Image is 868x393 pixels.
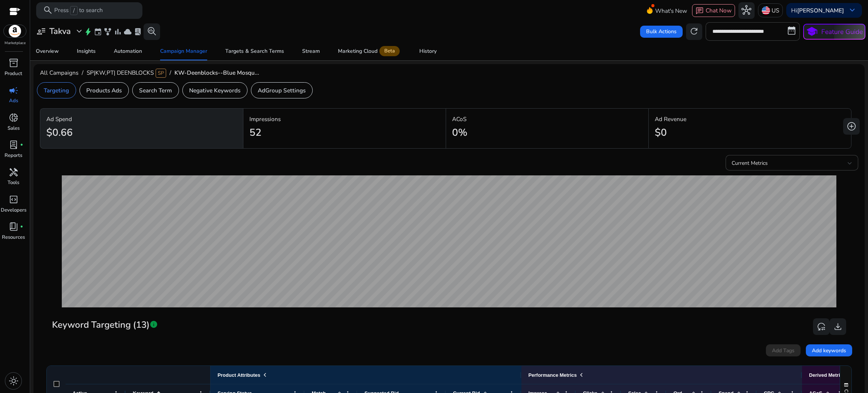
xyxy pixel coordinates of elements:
b: [PERSON_NAME] [797,6,844,14]
p: Impressions [249,115,440,123]
span: SP [156,69,166,78]
button: schoolFeature Guide [803,24,865,40]
p: Search Term [139,86,172,95]
button: download [830,318,846,335]
span: chat [695,7,704,15]
span: school [806,26,818,38]
p: Product [5,70,22,78]
p: Sales [8,125,20,132]
span: / [70,6,77,15]
button: refresh [686,23,703,40]
p: AdGroup Settings [258,86,306,95]
div: Targets & Search Terms [225,49,284,54]
p: Ad Spend [46,115,237,123]
span: fiber_manual_record [20,143,23,147]
span: Chat Now [706,6,732,14]
h2: $0 [655,127,667,139]
span: SP|KW,PT| DEENBLOCKS [87,69,154,77]
p: Feature Guide [821,27,863,37]
span: info [150,320,158,329]
h2: 52 [249,127,261,139]
span: refresh [689,26,699,36]
span: fiber_manual_record [20,225,23,229]
button: hub [738,2,755,19]
span: light_mode [9,376,18,386]
span: / [166,69,174,77]
span: What's New [655,4,687,17]
span: download [833,322,843,332]
span: search_insights [147,26,157,36]
p: Reports [5,152,22,160]
span: hub [741,5,751,15]
span: search [43,5,53,15]
span: reset_settings [816,322,826,332]
span: lab_profile [134,28,142,36]
button: chatChat Now [692,4,735,17]
img: us.svg [762,6,770,15]
span: Bulk Actions [646,28,677,35]
h2: $0.66 [46,127,73,139]
span: code_blocks [9,195,18,204]
p: ACoS [452,115,642,123]
span: bar_chart [114,28,122,36]
p: US [772,4,779,17]
div: Automation [114,49,142,54]
span: cloud [124,28,132,36]
h3: Takva [49,26,71,36]
span: expand_more [74,26,84,36]
p: Tools [8,179,19,187]
p: Negative Keywords [189,86,240,95]
div: Insights [77,49,96,54]
span: inventory_2 [9,58,18,68]
span: All Campaigns [40,69,78,77]
span: keyboard_arrow_down [847,5,857,15]
span: Beta [379,46,400,56]
span: handyman [9,167,18,177]
p: Hi [791,8,844,13]
span: event [94,28,102,36]
span: user_attributes [36,26,46,36]
p: Products Ads [86,86,122,95]
p: Ads [9,97,18,105]
span: Derived Metrics [809,372,845,378]
span: Performance Metrics [528,372,577,378]
p: Developers [1,207,26,214]
span: Product Attributes [217,372,260,378]
span: family_history [104,28,112,36]
span: / [78,69,87,77]
p: Marketplace [5,40,26,46]
p: Press to search [54,6,103,15]
div: History [419,49,437,54]
span: bolt [84,28,92,36]
button: search_insights [144,23,160,40]
div: Stream [302,49,320,54]
span: donut_small [9,113,18,123]
button: add_circle [843,118,860,135]
div: Campaign Manager [160,49,207,54]
span: Keyword Targeting (13) [52,318,150,332]
p: Targeting [44,86,69,95]
button: reset_settings [813,318,830,335]
span: lab_profile [9,140,18,150]
span: Current Metrics [732,160,768,167]
span: add_circle [847,121,856,131]
div: Overview [36,49,59,54]
button: Add keywords [806,344,852,356]
img: amazon.svg [4,25,26,37]
span: Add keywords [812,347,846,355]
span: campaign [9,86,18,95]
p: Resources [2,234,25,241]
div: Marketing Cloud [338,48,401,55]
span: book_4 [9,222,18,232]
h2: 0% [452,127,468,139]
button: Bulk Actions [640,26,683,38]
p: Ad Revenue [655,115,845,123]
